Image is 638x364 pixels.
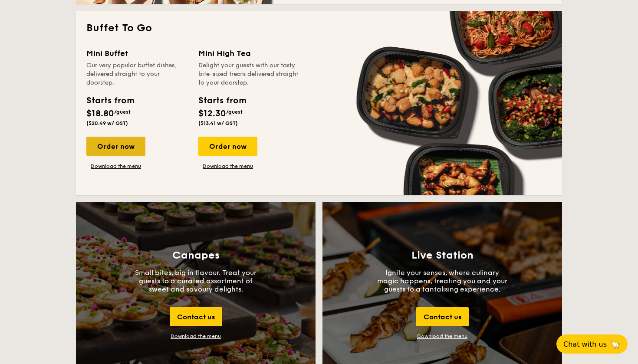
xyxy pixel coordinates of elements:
[377,269,507,293] p: Ignite your senses, where culinary magic happens, treating you and your guests to a tantalising e...
[610,339,621,349] span: 🦙
[556,334,628,354] button: Chat with us🦙
[417,333,467,339] a: Download the menu
[411,249,474,262] h3: Live Station
[86,61,188,87] div: Our very popular buffet dishes, delivered straight to your doorstep.
[86,47,188,59] div: Mini Buffet
[171,333,221,339] div: Download the menu
[86,108,114,119] span: $18.80
[86,163,145,170] a: Download the menu
[198,120,238,126] span: ($13.41 w/ GST)
[170,307,222,326] div: Contact us
[86,21,552,35] h2: Buffet To Go
[226,109,243,115] span: /guest
[198,61,300,87] div: Delight your guests with our tasty bite-sized treats delivered straight to your doorstep.
[416,307,469,326] div: Contact us
[198,163,257,170] a: Download the menu
[563,340,607,348] span: Chat with us
[114,109,131,115] span: /guest
[198,108,226,119] span: $12.30
[86,120,128,126] span: ($20.49 w/ GST)
[198,94,246,107] div: Starts from
[198,137,257,156] div: Order now
[86,137,145,156] div: Order now
[198,47,300,59] div: Mini High Tea
[131,269,261,293] p: Small bites, big in flavour. Treat your guests to a curated assortment of sweet and savoury delig...
[86,94,134,107] div: Starts from
[172,249,220,262] h3: Canapes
